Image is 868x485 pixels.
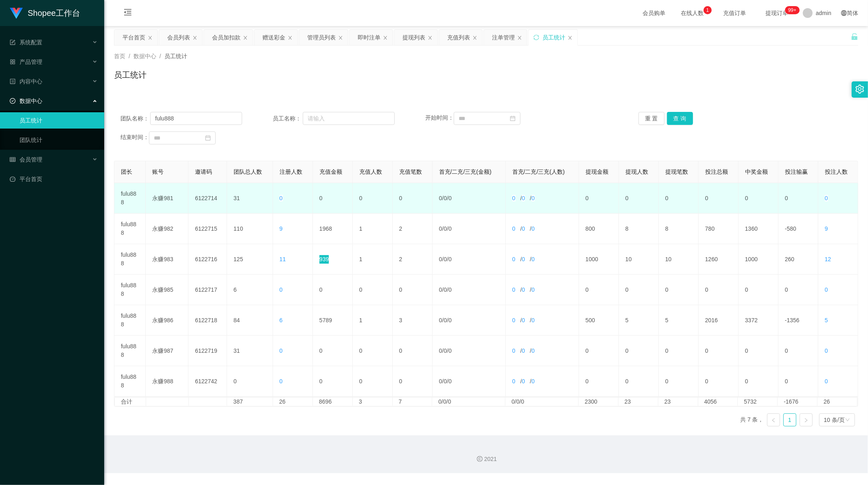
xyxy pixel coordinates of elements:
[444,195,447,201] span: 0
[492,30,515,45] div: 注单管理
[164,53,187,59] span: 员工统计
[227,398,273,406] td: 387
[619,305,659,336] td: 5
[800,413,813,426] li: 下一页
[586,168,608,175] span: 提现金额
[20,112,98,129] a: 员工统计
[358,30,380,45] div: 即时注单
[393,305,433,336] td: 3
[704,6,712,14] sup: 1
[319,168,342,175] span: 充值金额
[506,244,579,275] td: / /
[114,336,146,366] td: fulu888
[433,336,506,366] td: / /
[619,366,659,397] td: 0
[761,10,792,16] span: 提现订单
[10,39,15,45] i: 图标: form
[188,366,227,397] td: 6122742
[111,455,861,463] div: 2021
[579,275,619,305] td: 0
[512,347,516,354] span: 0
[845,417,850,423] i: 图标: down
[188,305,227,336] td: 6122718
[167,30,190,45] div: 会员列表
[303,112,395,125] input: 请输入
[10,9,80,16] a: Shopee工作台
[353,214,393,244] td: 1
[313,244,353,275] td: 939
[719,10,750,16] span: 充值订单
[10,157,15,162] i: 图标: table
[10,59,42,65] span: 产品管理
[825,168,848,175] span: 投注人数
[739,336,778,366] td: 0
[579,366,619,397] td: 0
[579,183,619,214] td: 0
[658,398,698,406] td: 23
[448,225,452,232] span: 0
[619,398,658,406] td: 23
[505,398,579,406] td: 0/0/0
[825,347,828,354] span: 0
[146,305,188,336] td: 永赚986
[313,305,353,336] td: 5789
[114,244,146,275] td: fulu888
[778,336,818,366] td: 0
[148,35,153,40] i: 图标: close
[313,398,353,406] td: 8696
[313,214,353,244] td: 1968
[531,317,535,323] span: 0
[448,256,452,262] span: 0
[146,214,188,244] td: 永赚982
[825,286,828,293] span: 0
[739,244,778,275] td: 1000
[393,275,433,305] td: 0
[783,413,796,426] li: 1
[122,30,145,45] div: 平台首页
[353,336,393,366] td: 0
[20,132,98,148] a: 团队统计
[699,275,739,305] td: 0
[699,305,739,336] td: 2016
[152,168,164,175] span: 账号
[313,183,353,214] td: 0
[313,275,353,305] td: 0
[542,30,565,45] div: 员工统计
[659,244,699,275] td: 10
[353,183,393,214] td: 0
[439,195,442,201] span: 0
[522,347,525,354] span: 0
[825,378,828,385] span: 0
[512,286,516,293] span: 0
[288,35,293,40] i: 图标: close
[114,53,125,59] span: 首页
[393,366,433,397] td: 0
[425,115,454,121] span: 开始时间：
[280,378,283,385] span: 0
[699,183,739,214] td: 0
[739,214,778,244] td: 1360
[533,35,539,40] i: 图标: sync
[160,53,161,59] span: /
[146,366,188,397] td: 永赚988
[699,336,739,366] td: 0
[778,214,818,244] td: -580
[771,418,776,423] i: 图标: left
[531,286,535,293] span: 0
[212,30,241,45] div: 会员加扣款
[522,195,525,201] span: 0
[825,317,828,323] span: 5
[444,347,447,354] span: 0
[705,168,728,175] span: 投注总额
[510,116,516,121] i: 图标: calendar
[512,168,565,175] span: 首充/二充/三充(人数)
[448,195,452,201] span: 0
[262,30,285,45] div: 赠送彩金
[227,305,273,336] td: 84
[477,456,483,462] i: 图标: copyright
[579,336,619,366] td: 0
[114,305,146,336] td: fulu888
[444,286,447,293] span: 0
[227,275,273,305] td: 6
[522,225,525,232] span: 0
